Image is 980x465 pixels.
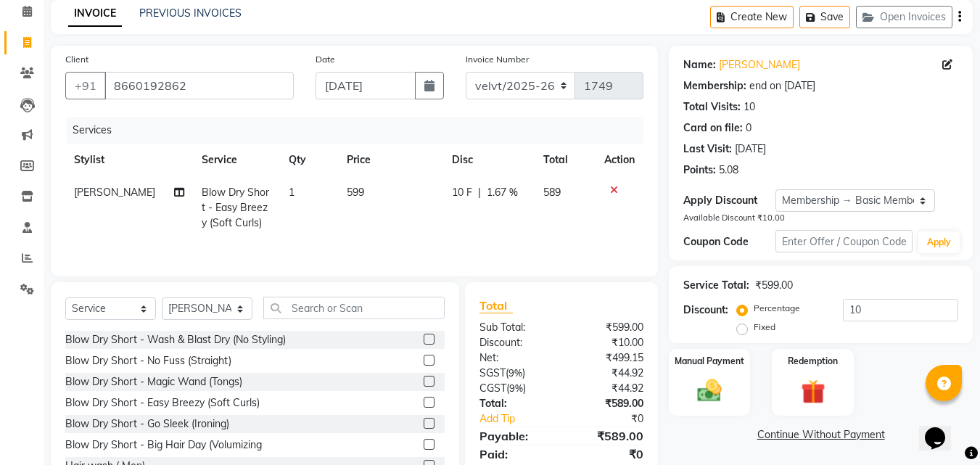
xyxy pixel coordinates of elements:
span: 1.67 % [487,185,518,200]
div: [DATE] [735,141,766,157]
div: ₹44.92 [561,366,654,381]
div: Points: [683,162,716,178]
label: Invoice Number [466,53,529,66]
iframe: chat widget [919,407,965,450]
th: Total [535,144,596,176]
div: ₹44.92 [561,381,654,396]
span: Total [479,298,513,313]
div: Discount: [683,303,728,318]
div: Blow Dry Short - Magic Wand (Tongs) [65,374,242,390]
div: ₹589.00 [561,427,654,445]
div: ( ) [469,366,561,381]
div: Discount: [469,335,561,350]
button: Open Invoices [856,6,952,28]
div: Name: [683,57,716,73]
label: Percentage [754,302,800,315]
div: ₹10.00 [561,335,654,350]
div: ₹589.00 [561,396,654,411]
div: ₹599.00 [755,278,793,293]
span: Blow Dry Short - Easy Breezy (Soft Curls) [202,186,269,229]
span: SGST [479,366,506,379]
th: Disc [443,144,535,176]
div: 0 [746,120,752,136]
div: ₹0 [561,445,654,463]
span: | [478,185,481,200]
label: Manual Payment [675,355,744,368]
div: Membership: [683,78,746,94]
img: _cash.svg [690,376,729,404]
a: Add Tip [469,411,577,427]
div: Apply Discount [683,193,775,208]
button: Apply [918,231,960,253]
a: INVOICE [68,1,122,27]
th: Stylist [65,144,193,176]
div: ₹499.15 [561,350,654,366]
div: Blow Dry Short - No Fuss (Straight) [65,353,231,369]
div: Total Visits: [683,99,741,115]
div: Blow Dry Short - Big Hair Day (Volumizing [65,437,262,453]
span: 9% [509,382,523,394]
a: Continue Without Payment [672,427,970,443]
label: Date [316,53,335,66]
div: ₹0 [577,411,655,427]
span: 599 [347,186,364,199]
div: Coupon Code [683,234,775,250]
div: Last Visit: [683,141,732,157]
button: Save [799,6,850,28]
th: Action [596,144,643,176]
a: [PERSON_NAME] [719,57,800,73]
div: Card on file: [683,120,743,136]
label: Fixed [754,321,775,334]
div: 10 [744,99,755,115]
span: 589 [543,186,561,199]
div: Blow Dry Short - Wash & Blast Dry (No Styling) [65,332,286,347]
a: PREVIOUS INVOICES [139,7,242,20]
span: 10 F [452,185,472,200]
div: end on [DATE] [749,78,815,94]
button: Create New [710,6,794,28]
th: Qty [280,144,338,176]
div: Service Total: [683,278,749,293]
label: Client [65,53,88,66]
div: Payable: [469,427,561,445]
div: Blow Dry Short - Easy Breezy (Soft Curls) [65,395,260,411]
div: Services [67,117,654,144]
span: CGST [479,382,506,395]
div: Sub Total: [469,320,561,335]
label: Redemption [788,355,838,368]
span: 9% [508,367,522,379]
div: ₹599.00 [561,320,654,335]
th: Price [338,144,443,176]
div: 5.08 [719,162,738,178]
div: Total: [469,396,561,411]
div: Blow Dry Short - Go Sleek (Ironing) [65,416,229,432]
th: Service [193,144,281,176]
div: ( ) [469,381,561,396]
input: Enter Offer / Coupon Code [775,230,913,252]
div: Net: [469,350,561,366]
div: Paid: [469,445,561,463]
div: Available Discount ₹10.00 [683,212,958,224]
img: _gift.svg [794,376,833,406]
input: Search or Scan [263,297,445,319]
button: +91 [65,72,106,99]
span: 1 [289,186,295,199]
span: [PERSON_NAME] [74,186,155,199]
input: Search by Name/Mobile/Email/Code [104,72,294,99]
